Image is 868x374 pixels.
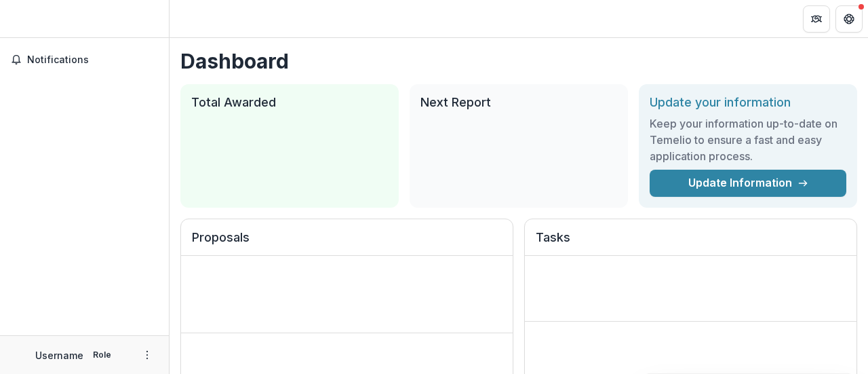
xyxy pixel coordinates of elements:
h2: Total Awarded [191,95,388,110]
a: Update Information [650,170,846,197]
p: Role [89,349,115,361]
button: Partners [803,5,830,33]
h2: Proposals [192,230,502,256]
span: Notifications [27,54,158,66]
button: More [139,347,155,363]
h2: Update your information [650,95,846,110]
h2: Tasks [536,230,846,256]
h3: Keep your information up-to-date on Temelio to ensure a fast and easy application process. [650,115,846,164]
button: Get Help [835,5,863,33]
h2: Next Report [420,95,617,110]
h1: Dashboard [180,49,857,73]
p: Username [35,348,83,362]
button: Notifications [5,49,163,71]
